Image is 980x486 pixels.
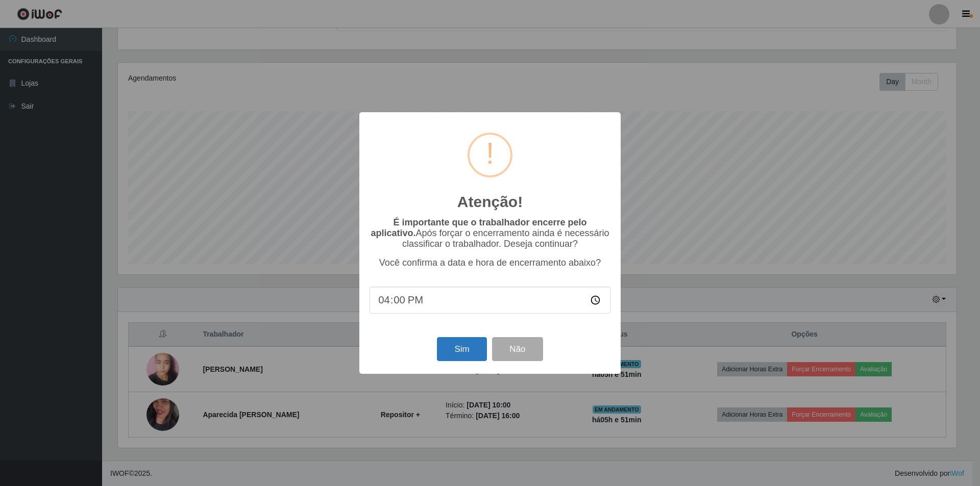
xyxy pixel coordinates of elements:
b: É importante que o trabalhador encerre pelo aplicativo. [371,217,586,238]
h2: Atenção! [457,193,523,211]
button: Sim [437,337,486,361]
p: Após forçar o encerramento ainda é necessário classificar o trabalhador. Deseja continuar? [370,217,610,249]
p: Você confirma a data e hora de encerramento abaixo? [370,258,610,268]
button: Não [492,337,543,361]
